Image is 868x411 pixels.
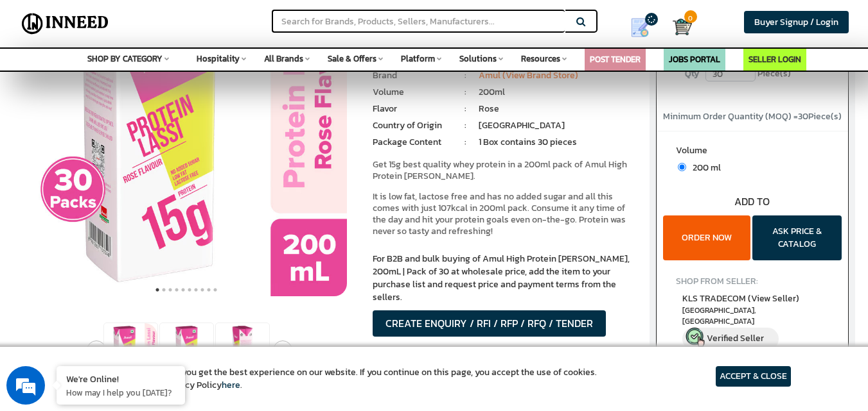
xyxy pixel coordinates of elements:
span: SHOP BY CATEGORY [87,53,163,65]
p: It is low fat, lactose free and has no added sugar and all this comes with just 107kcal in 200ml ... [373,191,636,237]
article: ACCEPT & CLOSE [716,366,791,387]
button: 10 [212,283,218,296]
li: Flavor [373,103,452,115]
span: Verified Seller [707,331,764,345]
span: 0 [684,10,697,23]
li: [GEOGRAPHIC_DATA] [479,119,637,132]
button: Previous [87,340,106,360]
li: : [452,103,479,115]
img: Show My Quotes [630,18,650,37]
article: We use cookies to ensure you get the best experience on our website. If you continue on this page... [77,366,597,392]
p: For B2B and bulk buying of Amul High Protein [PERSON_NAME], 200mL | Pack of 30 at wholesale price... [373,253,636,304]
img: Cart [673,17,692,37]
a: Buyer Signup / Login [744,11,849,33]
img: Inneed.Market [17,8,113,40]
span: Solutions [459,53,497,65]
span: Buyer Signup / Login [754,15,838,29]
a: Cart 0 [673,13,681,41]
li: Package Content [373,136,452,149]
span: Resources [521,53,560,65]
h4: SHOP FROM SELLER: [676,276,829,286]
li: 1 Box contains 30 pieces [479,136,637,149]
div: We're Online! [66,373,175,385]
span: All Brands [264,53,303,65]
div: ADD TO [657,194,848,209]
img: inneed-verified-seller-icon.png [686,328,705,347]
input: Search for Brands, Products, Sellers, Manufacturers... [272,10,565,33]
p: Get 15g best quality whey protein in a 200ml pack of Amul High Protein [PERSON_NAME]. [373,159,636,182]
button: 9 [206,283,212,296]
li: : [452,86,479,99]
label: Qty [678,64,705,83]
button: 1 [154,283,161,296]
span: 30 [798,110,808,123]
img: Amul High Protein Rose Lassi, 200mL [160,323,213,376]
span: 200 ml [686,161,721,174]
button: 4 [173,283,180,296]
span: KLS TRADECOM [682,292,799,305]
button: 5 [180,283,186,296]
a: Amul (View Brand Store) [479,69,578,82]
li: 200ml [479,86,637,99]
a: JOBS PORTAL [669,53,720,65]
span: Sale & Offers [328,53,376,65]
li: Brand [373,69,452,82]
li: : [452,136,479,149]
span: Piece(s) [757,64,791,83]
p: How may I help you today? [66,387,175,398]
li: Rose [479,103,637,115]
li: Volume [373,86,452,99]
span: East Delhi [682,305,823,327]
a: here [222,378,240,392]
button: 2 [161,283,167,296]
li: Country of Origin [373,119,452,132]
button: 3 [167,283,173,296]
button: ORDER NOW [663,215,750,260]
button: ASK PRICE & CATALOG [752,215,842,260]
button: 8 [199,283,206,296]
img: Amul High Protein Rose Lassi, 200mL [104,323,157,376]
button: 7 [193,283,199,296]
label: Volume [676,144,829,160]
button: Next [273,340,292,360]
span: Minimum Order Quantity (MOQ) = Piece(s) [663,110,842,123]
button: 6 [186,283,193,296]
a: KLS TRADECOM (View Seller) [GEOGRAPHIC_DATA], [GEOGRAPHIC_DATA] Verified Seller [682,292,823,350]
a: my Quotes [616,13,673,42]
img: Amul High Protein Rose Lassi, 200mL [216,323,269,376]
span: Platform [401,53,435,65]
a: POST TENDER [590,53,641,65]
a: SELLER LOGIN [748,53,801,65]
span: Hospitality [197,53,240,65]
button: CREATE ENQUIRY / RFI / RFP / RFQ / TENDER [373,310,606,337]
li: : [452,69,479,82]
li: : [452,119,479,132]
